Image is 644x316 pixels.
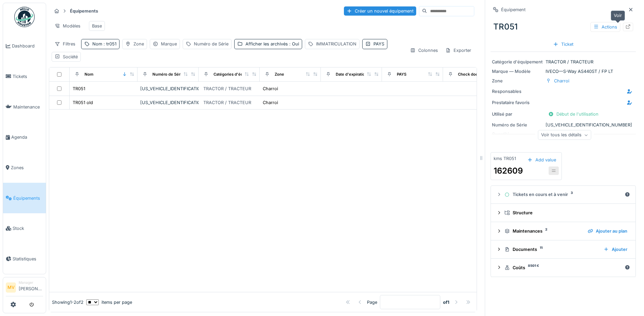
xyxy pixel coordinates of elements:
div: Catégorie d'équipement [492,59,543,65]
div: [US_VEHICLE_IDENTIFICATION_NUMBER] [140,85,196,92]
span: Équipements [13,195,43,201]
div: TR051 old [73,99,93,106]
span: Zones [11,164,43,171]
strong: Équipements [67,8,101,14]
div: Numéro de Série [152,72,184,77]
summary: Coûts8501 € [494,261,633,274]
a: MV Manager[PERSON_NAME] [6,280,43,296]
span: Statistiques [13,256,43,262]
div: Numéro de Série [492,122,543,128]
div: Catégories d'équipement [214,72,261,77]
div: kms TR051 [494,155,516,162]
div: Nom [85,72,93,77]
div: PAYS [397,72,406,77]
div: Afficher les archivés [245,41,299,47]
div: Maintenances [504,228,582,234]
div: Showing 1 - 2 of 2 [52,299,84,305]
div: Prestataire favoris [492,99,543,106]
div: PAYS [373,41,384,47]
div: Utilisé par [492,111,543,117]
div: Marque — Modèle [492,68,543,75]
div: [US_VEHICLE_IDENTIFICATION_NUMBER] [140,99,196,106]
span: : tr051 [102,41,116,46]
div: Filtres [52,39,78,49]
div: Société [63,54,78,60]
span: : Oui [288,41,299,46]
div: Responsables [492,88,543,95]
div: Nom [92,41,116,47]
summary: Documents11Ajouter [494,243,633,256]
div: Ticket [550,40,576,49]
li: [PERSON_NAME] [19,280,43,295]
div: Check document date [458,72,499,77]
div: Numéro de Série [194,41,228,47]
div: 162609 [494,165,523,177]
div: Voir tous les détails [538,130,591,140]
div: Modèles [52,21,84,31]
div: TR051 [73,85,85,92]
div: Date d'expiration [336,72,367,77]
a: Statistiques [3,244,46,274]
div: Colonnes [407,45,441,55]
div: Page [367,299,377,305]
div: Créer un nouvel équipement [344,6,416,16]
div: Zone [133,41,144,47]
div: items per page [86,299,132,305]
span: Maintenance [13,104,43,110]
div: Coûts [504,264,622,271]
div: Début de l'utilisation [546,110,601,119]
div: Ajouter au plan [585,226,630,236]
div: Zone [275,72,284,77]
div: Marque [161,41,177,47]
div: Actions [590,22,620,32]
div: IMMATRICULATION [316,41,356,47]
summary: Maintenances2Ajouter au plan [494,225,633,237]
span: Tickets [13,73,43,80]
div: Charroi [263,99,278,106]
span: Agenda [11,134,43,140]
a: Maintenance [3,92,46,122]
div: TRACTOR / TRACTEUR [203,85,251,92]
div: Zone [492,78,543,84]
strong: of 1 [443,299,449,305]
div: TR051 [491,18,636,36]
div: Voir [611,11,625,20]
div: Documents [504,246,598,253]
div: Charroi [263,85,278,92]
a: Stock [3,213,46,244]
summary: Structure [494,206,633,219]
img: Badge_color-CXgf-gQk.svg [14,7,35,27]
span: Dashboard [12,43,43,49]
a: Agenda [3,122,46,153]
div: Tickets en cours et à venir [504,191,622,198]
div: Exporter [442,45,474,55]
div: Base [92,23,102,29]
a: Équipements [3,183,46,213]
div: Charroi [554,78,569,84]
div: Équipement [501,6,526,13]
div: Ajouter [601,245,630,254]
div: Manager [19,280,43,285]
span: Stock [13,225,43,232]
div: TRACTOR / TRACTEUR [203,99,251,106]
div: [US_VEHICLE_IDENTIFICATION_NUMBER] [492,122,634,128]
div: Structure [504,210,627,216]
a: Dashboard [3,31,46,61]
summary: Tickets en cours et à venir3 [494,189,633,201]
a: Tickets [3,61,46,92]
div: TRACTOR / TRACTEUR [492,59,634,65]
li: MV [6,282,16,293]
div: IVECO — S-Way AS440ST / FP LT [492,68,634,75]
div: Add value [525,155,559,164]
a: Zones [3,153,46,183]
